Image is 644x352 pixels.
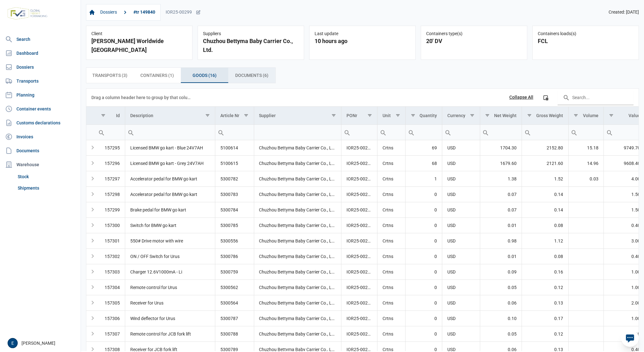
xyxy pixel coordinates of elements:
[215,311,254,326] td: 5300787
[96,311,125,326] td: 157306
[5,5,50,22] img: FVG - Global freight forwarding
[205,113,210,118] span: Show filter options for column 'Description'
[411,113,415,118] span: Show filter options for column 'Quantity'
[341,186,377,202] td: IOR25-00299
[125,124,215,140] td: Filter cell
[341,280,377,295] td: IOR25-00299
[215,233,254,248] td: 5300556
[442,125,454,140] div: Search box
[377,202,406,217] td: Crtns
[480,202,522,217] td: 0.07
[480,217,522,233] td: 0.01
[125,140,215,156] td: Licensed BMW go kart - Blue 24V7AH
[254,248,341,264] td: Chuzhou Bettyma Baby Carrier Co., Ltd.
[3,144,78,157] a: Documents
[420,113,437,118] div: Quantity
[406,125,442,140] input: Filter cell
[377,155,406,171] td: Crtns
[480,171,522,186] td: 1.38
[442,107,480,125] td: Column Currency
[522,295,568,311] td: 0.13
[406,125,417,140] div: Search box
[3,47,78,60] a: Dashboard
[568,124,604,140] td: Filter cell
[377,107,406,125] td: Column Unit
[254,140,341,156] td: Chuzhou Bettyma Baby Carrier Co., Ltd.
[96,217,125,233] td: 157300
[568,155,604,171] td: 14.96
[254,125,341,140] input: Filter cell
[96,326,125,342] td: 157307
[485,113,490,118] span: Show filter options for column 'Net Weight'
[215,124,254,140] td: Filter cell
[86,186,96,202] td: Expand
[244,113,249,118] span: Show filter options for column 'Article Nr'
[480,186,522,202] td: 0.07
[215,248,254,264] td: 5300786
[383,113,391,118] div: Unit
[522,125,568,140] input: Filter cell
[522,125,533,140] div: Search box
[480,326,522,342] td: 0.05
[203,31,299,37] div: Suppliers
[125,217,215,233] td: Switch for BMW go kart
[569,125,580,140] div: Search box
[341,326,377,342] td: IOR25-00299
[377,125,389,140] div: Search box
[341,140,377,156] td: IOR25-00299
[341,295,377,311] td: IOR25-00299
[125,248,215,264] td: ON / OFF Switch for Urus
[406,107,442,125] td: Column Quantity
[215,217,254,233] td: 5300785
[91,92,193,103] div: Drag a column header here to group by that column
[215,171,254,186] td: 5300782
[125,311,215,326] td: Wind deflector for Urus
[91,89,634,106] div: Data grid toolbar
[215,202,254,217] td: 5300784
[254,217,341,233] td: Chuzhou Bettyma Baby Carrier Co., Ltd.
[215,326,254,342] td: 5300788
[583,113,598,118] div: Volume
[629,113,640,118] div: Value
[442,264,480,280] td: USD
[125,202,215,217] td: Brake pedal for BMW go kart
[203,37,299,54] div: Chuzhou Bettyma Baby Carrier Co., Ltd.
[377,186,406,202] td: Crtns
[442,280,480,295] td: USD
[540,92,551,103] div: Column Chooser
[254,171,341,186] td: Chuzhou Bettyma Baby Carrier Co., Ltd.
[522,107,568,125] td: Column Gross Weight
[3,103,78,115] a: Container events
[96,186,125,202] td: 157298
[442,217,480,233] td: USD
[8,338,18,348] button: E
[480,233,522,248] td: 0.98
[125,155,215,171] td: Licensed BMW go kart - Grey 24V7AH
[377,171,406,186] td: Crtns
[442,171,480,186] td: USD
[96,233,125,248] td: 157301
[522,217,568,233] td: 0.08
[377,326,406,342] td: Crtns
[341,217,377,233] td: IOR25-00299
[406,295,442,311] td: 0
[331,113,336,118] span: Show filter options for column 'Supplier'
[568,107,604,125] td: Column Volume
[522,202,568,217] td: 0.14
[254,186,341,202] td: Chuzhou Bettyma Baby Carrier Co., Ltd.
[522,233,568,248] td: 1.12
[396,113,400,118] span: Show filter options for column 'Unit'
[377,248,406,264] td: Crtns
[406,155,442,171] td: 68
[426,37,522,46] div: 20' DV
[522,264,568,280] td: 0.16
[3,75,78,87] a: Transports
[96,125,107,140] div: Search box
[406,264,442,280] td: 0
[215,295,254,311] td: 5300564
[96,124,125,140] td: Filter cell
[341,264,377,280] td: IOR25-00299
[406,311,442,326] td: 0
[96,264,125,280] td: 157303
[96,295,125,311] td: 157305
